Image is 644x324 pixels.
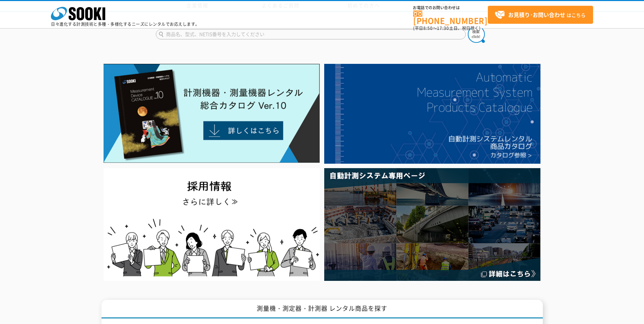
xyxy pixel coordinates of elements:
span: お電話でのお問い合わせは [413,6,488,10]
h1: 測量機・測定器・計測器 レンタル商品を探す [102,300,543,319]
a: [PHONE_NUMBER] [413,11,488,24]
span: 17:30 [437,25,449,31]
img: 自動計測システム専用ページ [324,168,540,281]
span: はこちら [495,10,586,20]
input: 商品名、型式、NETIS番号を入力してください [156,29,466,39]
img: 自動計測システムカタログ [324,64,540,164]
a: お見積り･お問い合わせはこちら [488,6,593,24]
img: SOOKI recruit [104,168,320,281]
strong: お見積り･お問い合わせ [508,11,565,19]
p: 日々進化する計測技術と多種・多様化するニーズにレンタルでお応えします。 [51,22,200,26]
span: (平日 ～ 土日、祝日除く) [413,25,480,31]
span: 8:50 [423,25,433,31]
img: btn_search.png [468,26,485,43]
img: Catalog Ver10 [104,64,320,163]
